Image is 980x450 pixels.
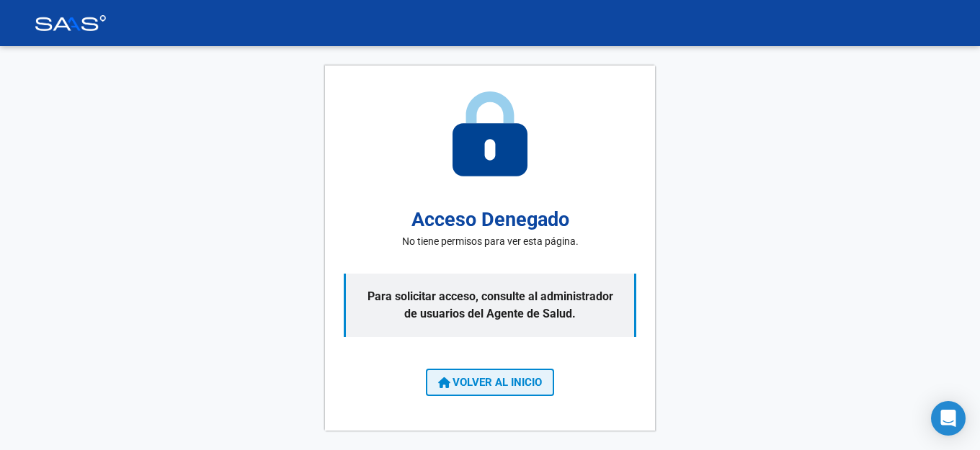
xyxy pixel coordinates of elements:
[344,274,636,337] p: Para solicitar acceso, consulte al administrador de usuarios del Agente de Salud.
[402,234,579,249] p: No tiene permisos para ver esta página.
[438,376,542,389] span: VOLVER AL INICIO
[426,369,554,396] button: VOLVER AL INICIO
[411,205,569,235] h2: Acceso Denegado
[35,15,107,31] img: Logo SAAS
[453,91,527,176] img: access-denied
[931,401,966,436] div: Open Intercom Messenger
